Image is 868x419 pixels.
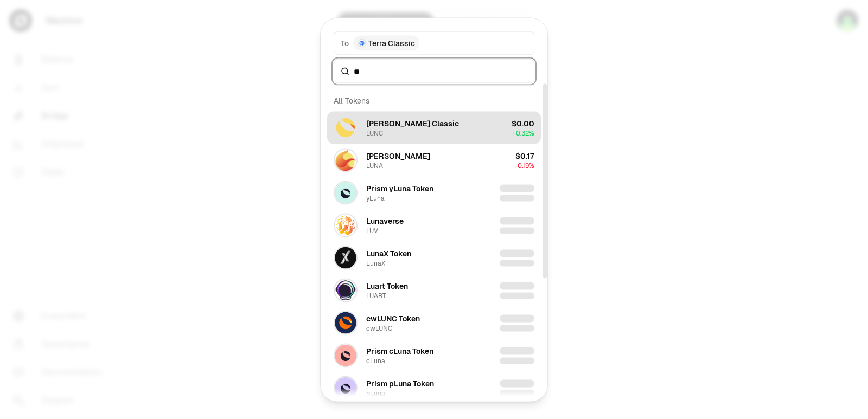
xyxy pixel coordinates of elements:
button: LunaX LogoLunaX TokenLunaX [327,241,541,274]
div: All Tokens [327,89,541,111]
div: Prism pLuna Token [366,378,434,389]
span: To [341,37,349,48]
div: $0.00 [512,118,534,128]
div: $0.17 [515,150,534,161]
img: LunaX Logo [335,247,356,268]
button: LUV LogoLunaverseLUV [327,209,541,241]
img: LUNA Logo [335,149,356,171]
div: pLuna [366,389,385,397]
div: [PERSON_NAME] [366,150,430,161]
button: LUNC Logo[PERSON_NAME] ClassicLUNC$0.00+0.32% [327,111,541,144]
img: LUNC Logo [335,117,356,138]
button: LUNA Logo[PERSON_NAME]LUNA$0.17-0.19% [327,144,541,176]
div: cwLUNC [366,324,392,332]
button: ToTerra Classic LogoTerra Classic [334,31,534,55]
div: LUART [366,291,386,300]
div: cLuna [366,356,385,365]
span: + 0.32% [512,128,534,137]
div: Prism yLuna Token [366,183,433,194]
button: cLuna LogoPrism cLuna TokencLuna [327,339,541,371]
span: -0.19% [515,161,534,170]
button: yLuna LogoPrism yLuna TokenyLuna [327,176,541,209]
img: LUV Logo [335,214,356,236]
div: LUNA [366,161,383,170]
div: LunaX [366,259,385,267]
div: LunaX Token [366,248,411,259]
img: Terra Classic Logo [358,38,366,47]
img: pLuna Logo [335,377,356,399]
button: cwLUNC LogocwLUNC TokencwLUNC [327,306,541,339]
img: yLuna Logo [335,182,356,204]
button: pLuna LogoPrism pLuna TokenpLuna [327,371,541,404]
div: LUNC [366,128,383,137]
div: [PERSON_NAME] Classic [366,118,459,128]
div: Lunaverse [366,215,404,226]
div: cwLUNC Token [366,313,420,324]
div: Prism cLuna Token [366,345,433,356]
img: LUART Logo [335,279,356,301]
button: LUART LogoLuart TokenLUART [327,274,541,306]
img: cwLUNC Logo [335,312,356,333]
div: LUV [366,226,378,235]
span: Terra Classic [368,37,415,48]
img: cLuna Logo [335,344,356,367]
div: yLuna [366,194,385,202]
div: Luart Token [366,280,408,291]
